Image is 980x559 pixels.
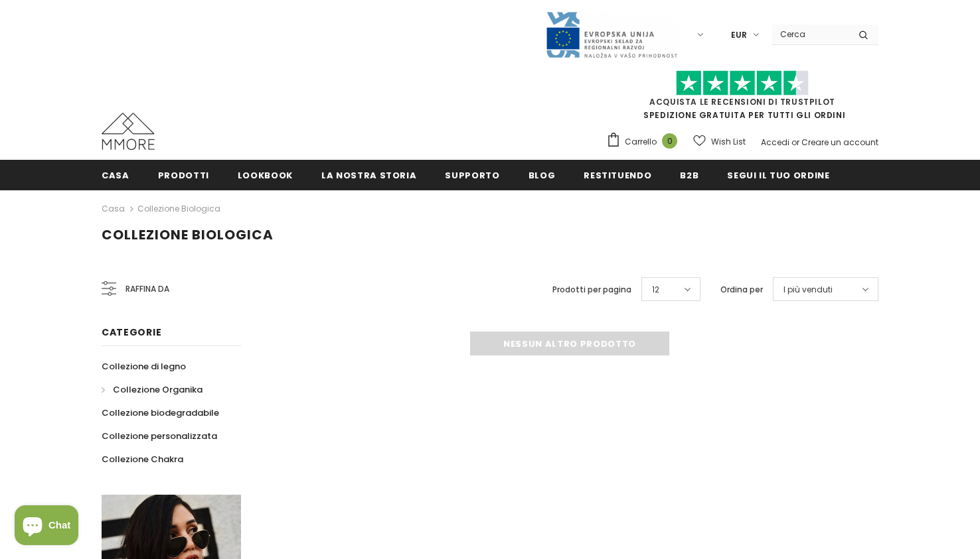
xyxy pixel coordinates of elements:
[102,169,129,182] span: Casa
[445,169,499,182] span: supporto
[238,169,293,182] span: Lookbook
[102,360,186,373] span: Collezione di legno
[445,160,499,190] a: supporto
[606,76,878,121] span: SPEDIZIONE GRATUITA PER TUTTI GLI ORDINI
[102,378,203,401] a: Collezione Organika
[102,430,217,442] span: Collezione personalizzata
[102,201,125,217] a: Casa
[625,135,657,149] span: Carrello
[783,283,833,296] span: I più venduti
[727,160,829,190] a: Segui il tuo ordine
[727,169,829,182] span: Segui il tuo ordine
[102,448,183,471] a: Collezione Chakra
[158,160,209,190] a: Prodotti
[545,29,678,40] a: Javni Razpis
[102,355,186,378] a: Collezione di legno
[137,203,220,214] a: Collezione biologica
[584,160,651,190] a: Restituendo
[102,160,129,190] a: Casa
[552,283,631,296] label: Prodotti per pagina
[680,169,698,182] span: B2B
[662,133,677,149] span: 0
[649,96,835,107] a: Acquista le recensioni di TrustPilot
[321,160,416,190] a: La nostra storia
[761,137,789,148] a: Accedi
[584,169,651,182] span: Restituendo
[102,401,219,424] a: Collezione biodegradabile
[545,11,678,59] img: Javni Razpis
[652,283,659,296] span: 12
[102,424,217,448] a: Collezione personalizzata
[711,135,746,149] span: Wish List
[772,25,849,44] input: Search Site
[158,169,209,182] span: Prodotti
[731,29,747,42] span: EUR
[321,169,416,182] span: La nostra storia
[791,137,799,148] span: or
[801,137,878,148] a: Creare un account
[11,505,82,548] inbox-online-store-chat: Shopify online store chat
[113,383,203,396] span: Collezione Organika
[102,225,274,244] span: Collezione biologica
[102,406,219,419] span: Collezione biodegradabile
[125,282,169,296] span: Raffina da
[680,160,698,190] a: B2B
[676,70,809,96] img: Fidati di Pilot Stars
[529,160,556,190] a: Blog
[102,113,155,150] img: Casi MMORE
[102,326,161,339] span: Categorie
[606,132,684,152] a: Carrello 0
[238,160,293,190] a: Lookbook
[720,283,763,296] label: Ordina per
[529,169,556,182] span: Blog
[693,130,746,153] a: Wish List
[102,453,183,466] span: Collezione Chakra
